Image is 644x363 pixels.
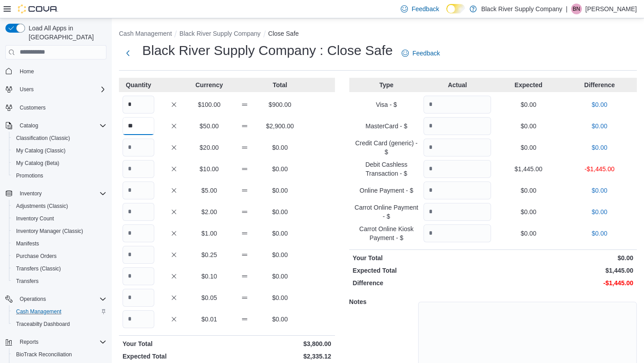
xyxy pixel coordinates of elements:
[9,169,110,182] button: Promotions
[495,253,633,262] p: $0.00
[13,251,106,262] span: Purchase Orders
[353,186,420,195] p: Online Payment - $
[264,143,296,152] p: $0.00
[353,279,491,287] p: Difference
[268,30,299,37] button: Close Safe
[16,278,38,285] span: Transfers
[16,66,38,77] a: Home
[193,100,225,109] p: $100.00
[495,165,562,173] p: $1,445.00
[123,139,154,156] input: Quantity
[13,276,42,287] a: Transfers
[2,187,110,200] button: Inventory
[264,293,296,302] p: $0.00
[179,30,260,37] button: Black River Supply Company
[264,250,296,259] p: $0.00
[13,170,106,181] span: Promotions
[193,229,225,238] p: $1.00
[353,80,420,89] p: Type
[16,351,72,358] span: BioTrack Reconciliation
[142,42,393,59] h1: Black River Supply Company : Close Safe
[9,144,110,157] button: My Catalog (Classic)
[424,224,491,242] input: Quantity
[2,336,110,348] button: Reports
[193,272,225,281] p: $0.10
[424,117,491,135] input: Quantity
[16,120,106,131] span: Catalog
[13,201,72,211] a: Adjustments (Classic)
[13,319,73,329] a: Traceabilty Dashboard
[13,226,87,236] a: Inventory Manager (Classic)
[123,352,225,361] p: Expected Total
[495,266,633,275] p: $1,445.00
[566,4,568,14] p: |
[123,203,154,221] input: Quantity
[13,263,64,274] a: Transfers (Classic)
[119,44,137,62] button: Next
[446,4,465,13] input: Dark Mode
[20,190,42,197] span: Inventory
[193,165,225,173] p: $10.00
[20,104,46,111] span: Customers
[9,157,110,169] button: My Catalog (Beta)
[264,315,296,324] p: $0.00
[353,139,420,156] p: Credit Card (generic) - $
[13,145,106,156] span: My Catalog (Classic)
[353,100,420,109] p: Visa - $
[264,122,296,131] p: $2,900.00
[193,250,225,259] p: $0.25
[353,203,420,221] p: Carrot Online Payment - $
[123,339,225,348] p: Your Total
[566,143,633,152] p: $0.00
[424,96,491,114] input: Quantity
[16,240,39,247] span: Manifests
[9,262,110,275] button: Transfers (Classic)
[495,186,562,195] p: $0.00
[446,13,447,14] span: Dark Mode
[9,318,110,330] button: Traceabilty Dashboard
[193,80,225,89] p: Currency
[353,122,420,131] p: MasterCard - $
[16,188,45,199] button: Inventory
[229,352,331,361] p: $2,335.12
[13,263,106,274] span: Transfers (Classic)
[412,49,440,58] span: Feedback
[264,229,296,238] p: $0.00
[123,224,154,242] input: Quantity
[193,186,225,195] p: $5.00
[264,207,296,216] p: $0.00
[495,80,562,89] p: Expected
[123,246,154,264] input: Quantity
[13,276,106,287] span: Transfers
[20,86,34,93] span: Users
[264,100,296,109] p: $900.00
[16,337,106,347] span: Reports
[16,203,68,210] span: Adjustments (Classic)
[119,29,637,40] nav: An example of EuiBreadcrumbs
[123,310,154,328] input: Quantity
[9,237,110,250] button: Manifests
[424,160,491,178] input: Quantity
[229,339,331,348] p: $3,800.00
[264,165,296,173] p: $0.00
[193,315,225,324] p: $0.01
[13,238,42,249] a: Manifests
[25,24,106,42] span: Load All Apps in [GEOGRAPHIC_DATA]
[9,132,110,144] button: Classification (Classic)
[13,349,106,360] span: BioTrack Reconciliation
[16,102,106,113] span: Customers
[566,100,633,109] p: $0.00
[123,96,154,114] input: Quantity
[16,84,37,95] button: Users
[349,293,416,311] h5: Notes
[13,133,106,144] span: Classification (Classic)
[571,4,582,14] div: Brittany Niles
[20,338,38,346] span: Reports
[9,348,110,361] button: BioTrack Reconciliation
[16,337,42,347] button: Reports
[123,181,154,199] input: Quantity
[20,68,34,75] span: Home
[398,44,443,62] a: Feedback
[13,319,106,329] span: Traceabilty Dashboard
[13,349,76,360] a: BioTrack Reconciliation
